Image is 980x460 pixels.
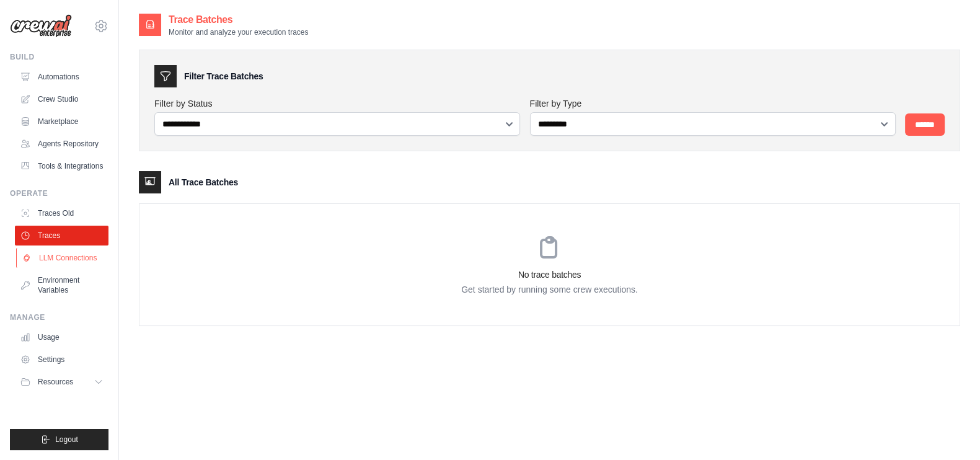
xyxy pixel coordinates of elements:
img: Logo [10,14,72,38]
div: Operate [10,188,108,198]
label: Filter by Type [530,97,896,110]
span: Resources [38,377,73,387]
a: Agents Repository [15,134,108,154]
a: Settings [15,350,108,369]
a: Traces Old [15,203,108,223]
label: Filter by Status [154,97,520,110]
a: Traces [15,226,108,245]
button: Resources [15,372,108,392]
h3: No trace batches [139,268,960,281]
span: Logout [55,435,78,445]
a: Usage [15,327,108,347]
button: Logout [10,429,108,450]
a: LLM Connections [16,248,110,268]
a: Marketplace [15,112,108,131]
h3: All Trace Batches [169,176,238,188]
h3: Filter Trace Batches [184,70,263,82]
div: Manage [10,312,108,322]
a: Environment Variables [15,270,108,300]
h2: Trace Batches [169,12,308,27]
p: Monitor and analyze your execution traces [169,27,308,37]
div: Build [10,52,108,62]
p: Get started by running some crew executions. [139,283,960,296]
a: Automations [15,67,108,87]
a: Crew Studio [15,89,108,109]
a: Tools & Integrations [15,156,108,176]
